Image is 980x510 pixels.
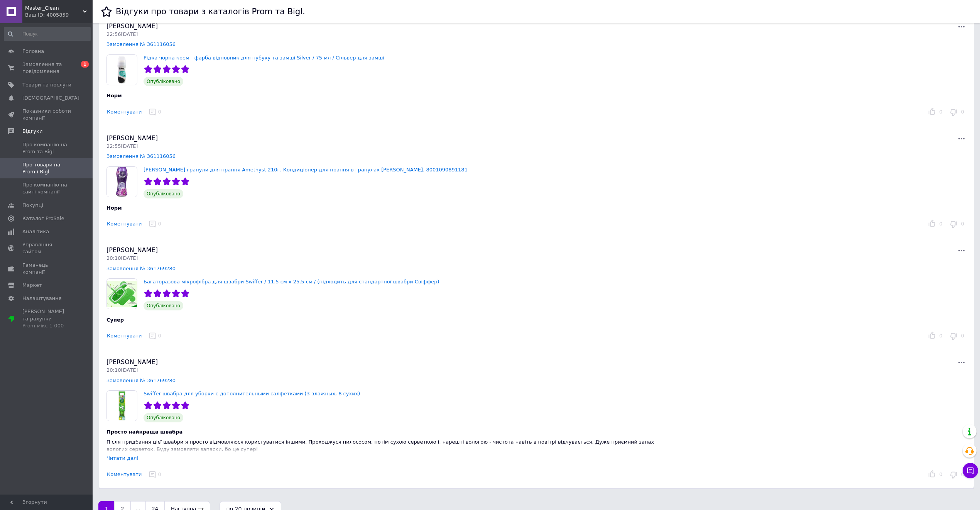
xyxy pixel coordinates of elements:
[116,7,305,16] h1: Відгуки про товари з каталогів Prom та Bigl.
[106,471,142,479] button: Коментувати
[144,55,384,61] a: Рідка чорна крем - фарба відновник для нубуку та замші Silver / 75 мл / Сільвер для замші
[144,77,183,86] span: Опубліковано
[107,391,137,421] img: Swiffer швабра для уборки с дополнительными салфетками (3 влажных, 8 сухих)
[106,455,138,461] div: Читати далі
[25,12,93,19] div: Ваш ID: 4005859
[106,31,138,37] span: 22:56[DATE]
[106,246,158,254] span: [PERSON_NAME]
[144,279,439,285] a: Багаторазова мікрофібра для швабри Swiffer / 11.5 см х 25.5 см / (підходить для стандартної швабр...
[106,220,142,228] button: Коментувати
[22,322,71,329] div: Prom мікс 1 000
[106,367,138,373] span: 20:10[DATE]
[4,27,91,41] input: Пошук
[22,95,79,102] span: [DEMOGRAPHIC_DATA]
[107,279,137,309] img: Багаторазова мікрофібра для швабри Swiffer / 11.5 см х 25.5 см / (підходить для стандартної швабр...
[144,167,468,173] a: [PERSON_NAME] гранули для прання Amethyst 210г. Кондиціонер для прання в гранулах [PERSON_NAME]. ...
[22,81,71,88] span: Товари та послуги
[22,228,49,235] span: Аналітика
[22,262,71,276] span: Гаманець компанії
[22,108,71,122] span: Показники роботи компанії
[22,48,44,55] span: Головна
[144,413,183,422] span: Опубліковано
[106,108,142,116] button: Коментувати
[107,167,137,197] img: Lenor гранули для прання Amethyst 210г. Кондиціонер для прання в гранулах Ленор. 8001090891181
[81,61,89,68] span: 1
[22,241,71,255] span: Управління сайтом
[106,143,138,149] span: 22:55[DATE]
[106,439,654,452] span: Після придбання цієї швабри я просто відмовляюся користуватися іншими. Проходжуся пилососом, поті...
[22,308,71,329] span: [PERSON_NAME] та рахунки
[106,255,138,261] span: 20:10[DATE]
[144,189,183,198] span: Опубліковано
[22,128,42,135] span: Відгуки
[106,266,176,271] a: Замовлення № 361769280
[106,358,158,366] span: [PERSON_NAME]
[106,378,176,383] a: Замовлення № 361769280
[107,55,137,85] img: Рідка чорна крем - фарба відновник для нубуку та замші Silver / 75 мл / Сільвер для замші
[106,93,122,98] span: Норм
[22,141,71,155] span: Про компанію на Prom та Bigl
[22,202,43,209] span: Покупці
[22,215,64,222] span: Каталог ProSale
[144,391,360,396] a: Swiffer швабра для уборки с дополнительными салфетками (3 влажных, 8 сухих)
[22,282,42,289] span: Маркет
[22,181,71,195] span: Про компанію на сайті компанії
[25,5,83,12] span: Master_Clean
[106,429,182,435] span: Просто найкраща швабра
[106,332,142,340] button: Коментувати
[963,463,978,478] button: Чат з покупцем
[106,22,158,30] span: [PERSON_NAME]
[144,301,183,310] span: Опубліковано
[106,317,124,323] span: Супер
[106,205,122,211] span: Норм
[22,61,71,75] span: Замовлення та повідомлення
[106,41,176,47] a: Замовлення № 361116056
[22,161,71,175] span: Про товари на Prom і Bigl
[106,134,158,142] span: [PERSON_NAME]
[22,295,62,302] span: Налаштування
[106,153,176,159] a: Замовлення № 361116056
